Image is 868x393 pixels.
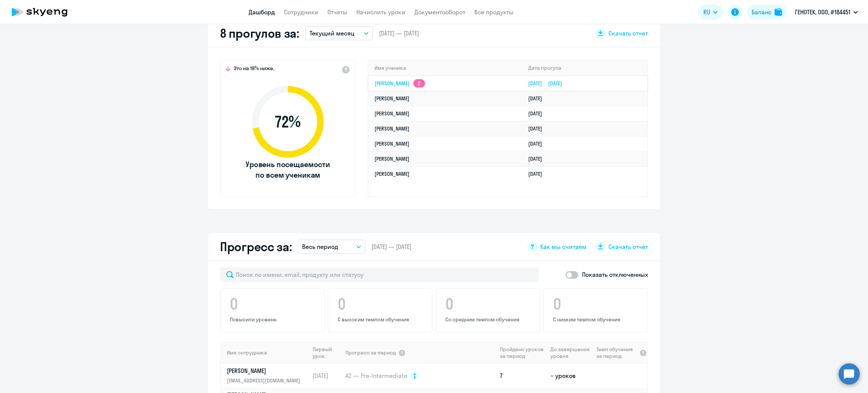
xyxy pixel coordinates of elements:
[528,140,548,147] a: [DATE]
[305,26,373,40] button: Текущий месяц
[547,342,593,364] th: До завершения уровня
[221,342,310,364] th: Имя сотрудника
[327,8,347,16] a: Отчеты
[245,159,331,180] span: Уровень посещаемости по всем ученикам
[310,342,345,364] th: Первый урок
[374,110,410,117] a: [PERSON_NAME]
[371,243,411,251] span: [DATE] — [DATE]
[374,125,410,132] a: [PERSON_NAME]
[356,8,405,16] a: Начислить уроки
[345,349,396,356] span: Прогресс за период
[379,29,419,37] span: [DATE] — [DATE]
[374,155,410,162] a: [PERSON_NAME]
[220,239,292,254] h2: Прогресс за:
[234,65,274,74] span: Это на 19% ниже,
[374,80,425,87] a: [PERSON_NAME]2
[414,8,465,16] a: Документооборот
[528,155,548,162] a: [DATE]
[522,60,647,76] th: Дата прогула
[298,239,365,254] button: Весь период
[368,60,522,76] th: Имя ученика
[791,3,862,21] button: ГЕНОТЕК, ООО, #184451
[698,5,723,20] button: RU
[220,26,299,41] h2: 8 прогулов за:
[596,346,637,359] span: Темп обучения за период
[413,79,425,88] app-skyeng-badge: 2
[284,8,318,16] a: Сотрудники
[302,242,338,251] p: Весь период
[747,5,787,20] button: Балансbalance
[608,29,648,37] span: Скачать отчет
[310,364,345,388] td: [DATE]
[547,364,593,388] td: ~ уроков
[608,243,648,251] span: Скачать отчет
[528,170,548,177] a: [DATE]
[374,170,410,177] a: [PERSON_NAME]
[249,8,275,16] a: Дашборд
[345,372,407,380] span: A2 — Pre-Intermediate
[703,8,710,17] span: RU
[227,367,309,385] a: [PERSON_NAME][EMAIL_ADDRESS][DOMAIN_NAME]
[245,113,331,131] span: 72 %
[227,376,304,385] p: [EMAIL_ADDRESS][DOMAIN_NAME]
[227,367,304,375] p: [PERSON_NAME]
[528,95,548,102] a: [DATE]
[374,95,410,102] a: [PERSON_NAME]
[374,140,410,147] a: [PERSON_NAME]
[528,125,548,132] a: [DATE]
[497,364,547,388] td: 7
[795,8,850,17] p: ГЕНОТЕК, ООО, #184451
[497,342,547,364] th: Пройдено уроков за период
[540,243,587,251] span: Как мы считаем
[220,267,539,282] input: Поиск по имени, email, продукту или статусу
[310,29,355,38] p: Текущий месяц
[528,110,548,117] a: [DATE]
[528,80,568,87] a: [DATE][DATE]
[752,8,772,17] div: Баланс
[775,8,782,16] img: balance
[474,8,513,16] a: Все продукты
[582,270,648,279] p: Показать отключенных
